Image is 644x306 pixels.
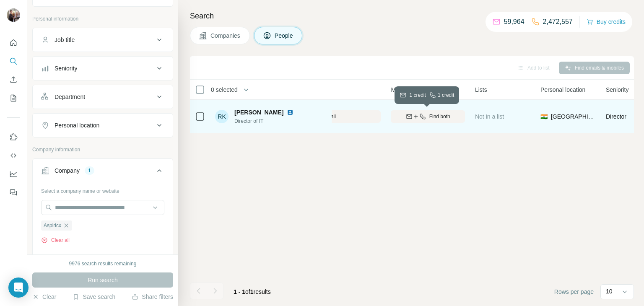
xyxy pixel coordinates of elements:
[554,288,594,296] span: Rows per page
[7,91,20,106] button: My lists
[55,121,99,130] div: Personal location
[250,288,254,295] span: 1
[391,86,408,94] span: Mobile
[73,293,115,301] button: Save search
[7,54,20,69] button: Search
[33,58,173,78] button: Seniority
[234,117,304,125] span: Director of IT
[55,36,75,44] div: Job title
[41,184,164,195] div: Select a company name or website
[606,113,626,120] span: Director
[55,166,80,175] div: Company
[606,86,628,94] span: Seniority
[85,167,94,174] div: 1
[41,236,70,244] button: Clear all
[504,17,525,27] p: 59,964
[33,87,173,107] button: Department
[8,277,29,298] div: Open Intercom Messenger
[540,86,585,94] span: Personal location
[44,222,61,229] span: Aspiricx
[543,17,573,27] p: 2,472,557
[32,146,173,153] p: Company information
[234,288,245,295] span: 1 - 1
[540,112,548,121] span: 🇮🇳
[234,288,271,295] span: results
[7,35,20,50] button: Quick start
[33,115,173,135] button: Personal location
[234,108,283,117] span: [PERSON_NAME]
[475,113,504,120] span: Not in a list
[287,109,293,116] img: LinkedIn logo
[211,86,238,94] span: 0 selected
[429,113,450,120] span: Find both
[210,31,241,40] span: Companies
[55,93,85,101] div: Department
[215,110,229,123] div: RK
[32,15,173,23] p: Personal information
[7,166,20,182] button: Dashboard
[33,30,173,50] button: Job title
[69,260,137,267] div: 9976 search results remaining
[55,64,77,73] div: Seniority
[132,293,173,301] button: Share filters
[7,72,20,87] button: Enrich CSV
[32,293,56,301] button: Clear
[391,110,465,123] button: Find both
[7,8,20,22] img: Avatar
[587,16,626,28] button: Buy credits
[190,10,634,22] h4: Search
[551,112,596,121] span: [GEOGRAPHIC_DATA]
[275,31,294,40] span: People
[606,287,613,296] p: 10
[475,86,487,94] span: Lists
[33,161,173,184] button: Company1
[245,288,250,295] span: of
[7,130,20,145] button: Use Surfe on LinkedIn
[7,148,20,163] button: Use Surfe API
[7,185,20,200] button: Feedback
